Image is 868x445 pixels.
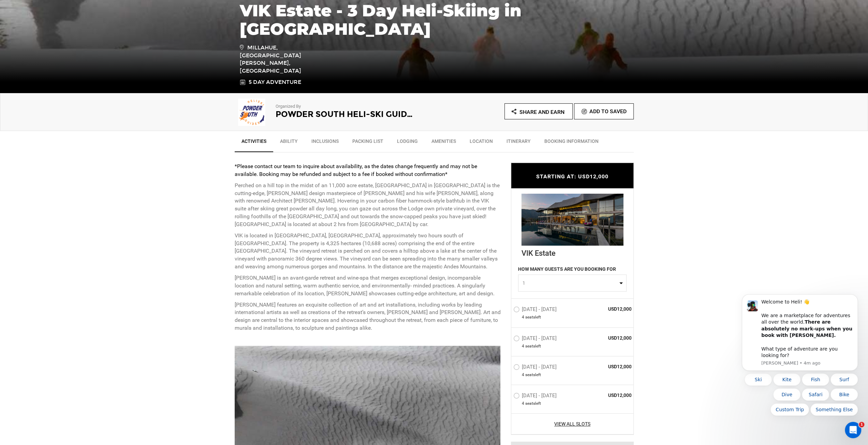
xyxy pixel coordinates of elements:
[273,134,305,151] a: Ability
[845,422,861,438] iframe: Intercom live chat
[521,194,623,246] img: f40d514d6eef26b81c541e546799d389.jpg
[582,335,632,341] span: USD12,000
[533,315,535,321] span: s
[235,134,273,152] a: Activities
[522,372,524,378] span: 4
[519,109,564,115] span: Share and Earn
[240,1,629,38] h1: VIK Estate - 3 Day Heli-Skiing in [GEOGRAPHIC_DATA]
[582,363,632,370] span: USD12,000
[522,343,524,349] span: 4
[525,343,541,349] span: seat left
[235,232,501,271] p: VIK is located in [GEOGRAPHIC_DATA], [GEOGRAPHIC_DATA], approximately two hours south of [GEOGRAP...
[513,392,558,401] label: [DATE] - [DATE]
[463,134,500,151] a: Location
[533,401,535,406] span: s
[538,134,605,151] a: BOOKING INFORMATION
[235,274,501,298] p: [PERSON_NAME] is an avant-garde retreat and wine-spa that merges exceptional design, incomparable...
[533,343,535,349] span: s
[732,250,868,427] iframe: Intercom notifications message
[513,335,558,343] label: [DATE] - [DATE]
[390,134,425,151] a: Lodging
[518,275,627,292] button: 1
[240,43,337,75] span: Millahue, [GEOGRAPHIC_DATA][PERSON_NAME], [GEOGRAPHIC_DATA]
[235,99,269,126] img: img_4ecfe53a2424d03c48d5c479737e21a3.png
[345,134,390,151] a: Packing List
[533,372,535,378] span: s
[518,266,616,275] label: HOW MANY GUESTS ARE YOU BOOKING FOR
[513,307,558,315] label: [DATE] - [DATE]
[525,315,541,321] span: seat left
[500,134,538,151] a: Itinerary
[523,280,618,287] span: 1
[425,134,463,151] a: Amenities
[522,315,524,321] span: 4
[249,78,301,86] span: 5 Day Adventure
[513,420,632,427] a: View All Slots
[525,372,541,378] span: seat left
[582,392,632,399] span: USD12,000
[859,422,864,427] span: 1
[536,173,608,180] span: STARTING AT: USD12,000
[235,301,501,332] p: [PERSON_NAME] features an exquisite collection of art and art installations, including works by l...
[582,306,632,313] span: USD12,000
[521,246,623,258] div: VIK Estate
[589,108,627,115] span: Add To Saved
[513,364,558,372] label: [DATE] - [DATE]
[522,401,524,406] span: 4
[276,103,415,110] p: Organized By
[276,110,415,119] h2: Powder South Heli-Ski Guides
[525,401,541,406] span: seat left
[235,182,501,228] p: Perched on a hill top in the midst of an 11,000 acre estate, [GEOGRAPHIC_DATA] in [GEOGRAPHIC_DAT...
[235,163,477,177] strong: *Please contact our team to inquire about availability, as the dates change frequently and may no...
[305,134,345,151] a: Inclusions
